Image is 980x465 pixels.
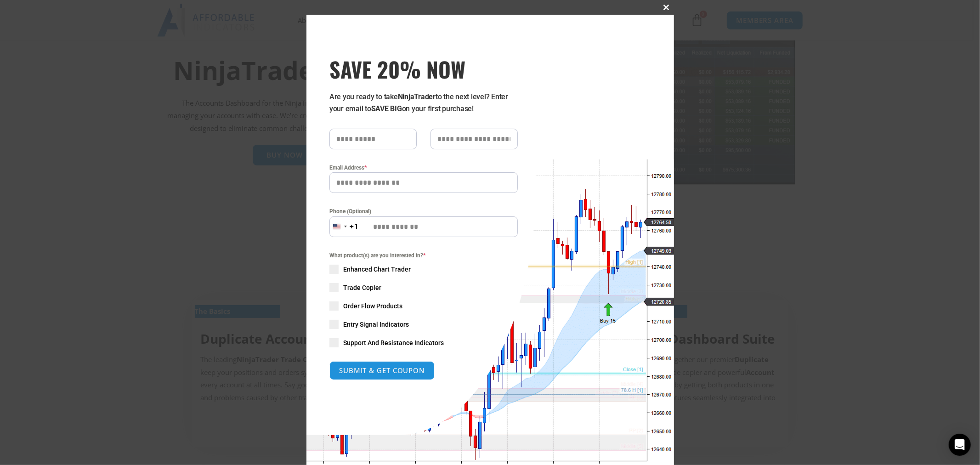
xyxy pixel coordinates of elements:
span: Entry Signal Indicators [343,320,409,329]
div: Open Intercom Messenger [949,434,971,456]
span: Trade Copier [343,283,381,292]
p: Are you ready to take to the next level? Enter your email to on your first purchase! [329,91,518,115]
span: What product(s) are you interested in? [329,251,518,260]
span: Support And Resistance Indicators [343,338,444,347]
label: Order Flow Products [329,301,518,311]
label: Enhanced Chart Trader [329,265,518,274]
label: Support And Resistance Indicators [329,338,518,347]
label: Email Address [329,163,518,172]
span: SAVE 20% NOW [329,56,518,82]
div: +1 [350,221,359,233]
button: SUBMIT & GET COUPON [329,361,435,380]
button: Selected country [329,216,359,237]
span: Enhanced Chart Trader [343,265,411,274]
label: Trade Copier [329,283,518,292]
label: Phone (Optional) [329,207,518,216]
strong: NinjaTrader [397,92,435,101]
label: Entry Signal Indicators [329,320,518,329]
strong: SAVE BIG [371,104,402,113]
span: Order Flow Products [343,301,402,311]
